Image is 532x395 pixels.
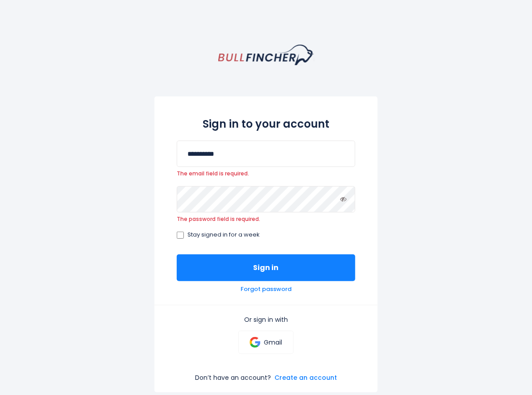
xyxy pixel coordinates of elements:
[177,232,184,239] input: Stay signed in for a week
[187,231,260,239] span: Stay signed in for a week
[177,116,355,132] h2: Sign in to your account
[238,331,293,354] a: Gmail
[177,316,355,324] p: Or sign in with
[218,45,314,65] a: homepage
[177,216,355,223] span: The password field is required.
[177,170,355,177] span: The email field is required.
[195,374,271,382] p: Don’t have an account?
[264,338,282,346] p: Gmail
[177,254,355,281] button: Sign in
[274,374,337,382] a: Create an account
[241,286,291,293] a: Forgot password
